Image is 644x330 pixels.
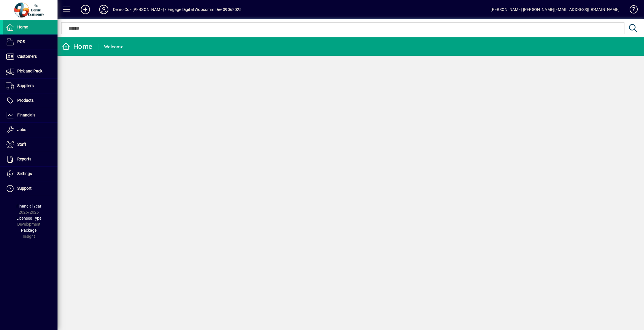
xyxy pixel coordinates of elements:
a: Suppliers [3,79,57,93]
div: [PERSON_NAME] [PERSON_NAME][EMAIL_ADDRESS][DOMAIN_NAME] [490,5,620,14]
a: POS [3,35,57,49]
span: Jobs [17,127,26,132]
button: Profile [95,4,113,15]
a: Knowledge Base [625,1,637,20]
span: Settings [17,171,32,176]
span: Home [17,25,28,29]
span: Support [17,186,32,191]
span: Financials [17,113,35,117]
span: POS [17,39,25,44]
span: Customers [17,54,37,59]
a: Financials [3,108,57,122]
a: Customers [3,49,57,64]
span: Suppliers [17,83,34,88]
span: Licensee Type [16,216,41,220]
div: Demo Co - [PERSON_NAME] / Engage Digital Woocomm Dev 09062025 [113,5,242,14]
a: Support [3,181,57,196]
a: Reports [3,152,57,166]
span: Package [21,228,37,233]
a: Jobs [3,123,57,137]
div: Welcome [104,42,123,51]
span: Products [17,98,34,103]
a: Staff [3,137,57,152]
a: Settings [3,167,57,181]
span: Pick and Pack [17,69,42,73]
span: Staff [17,142,26,147]
span: Financial Year [16,204,41,208]
a: Products [3,93,57,108]
span: Reports [17,157,31,161]
div: Home [62,42,92,51]
a: Pick and Pack [3,64,57,78]
button: Add [76,4,95,15]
